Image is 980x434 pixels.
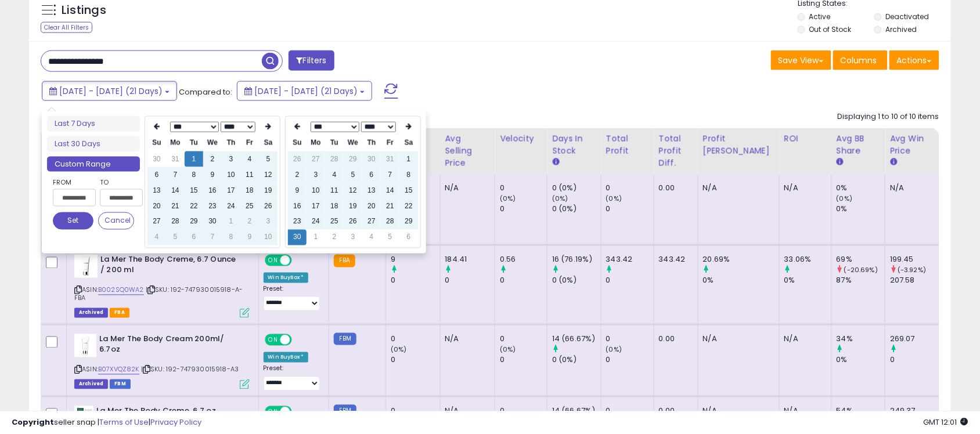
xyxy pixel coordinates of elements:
td: 8 [399,167,418,183]
span: OFF [290,335,308,345]
td: 17 [307,198,325,214]
div: Win BuyBox * [264,352,309,363]
th: Tu [185,135,203,151]
td: 6 [362,167,381,183]
td: 10 [222,167,240,183]
td: 30 [362,151,381,167]
td: 22 [399,198,418,214]
td: 27 [307,151,325,167]
td: 21 [381,198,399,214]
div: N/A [445,183,487,193]
td: 31 [381,151,399,167]
div: N/A [703,183,770,193]
th: Fr [381,135,399,151]
a: B002SQ0WA2 [98,285,144,295]
small: (0%) [500,194,516,203]
div: 87% [837,276,885,286]
small: FBM [334,333,356,345]
img: 31Qvr7EMpQL._SL40_.jpg [74,255,98,278]
td: 7 [166,167,185,183]
td: 5 [259,151,278,167]
div: N/A [703,334,770,345]
td: 31 [166,151,185,167]
td: 5 [166,230,185,245]
div: 207.58 [890,276,939,286]
td: 26 [259,198,278,214]
button: Cancel [98,212,134,230]
li: Last 7 Days [47,116,140,132]
div: N/A [890,183,930,193]
small: Avg BB Share. [837,157,844,168]
td: 6 [185,230,203,245]
td: 18 [325,198,344,214]
div: 0 [606,276,654,286]
td: 30 [203,214,222,230]
td: 10 [307,183,325,198]
div: 9 [391,255,439,265]
td: 4 [362,230,381,245]
small: Days In Stock. [552,157,559,168]
div: Clear All Filters [41,22,92,33]
div: 0% [837,204,885,214]
td: 3 [307,167,325,183]
li: Last 30 Days [47,136,140,152]
div: 20.69% [703,255,779,265]
td: 2 [240,214,259,230]
td: 10 [259,230,278,245]
div: Avg BB Share [837,133,880,157]
label: Active [809,12,831,21]
span: Compared to: [179,86,232,97]
td: 19 [344,198,362,214]
div: ASIN: [74,255,250,317]
div: ASIN: [74,334,250,388]
td: 4 [325,167,344,183]
div: 0 [606,204,654,214]
td: 26 [344,214,362,230]
span: OFF [290,255,308,265]
div: Preset: [264,365,320,391]
td: 20 [147,198,166,214]
label: Deactivated [886,12,929,21]
div: 0 [391,276,439,286]
div: N/A [784,334,823,345]
td: 2 [203,151,222,167]
div: 0 (0%) [552,355,601,366]
button: Set [53,212,93,230]
div: 343.42 [606,255,654,265]
th: Fr [240,135,259,151]
th: Tu [325,135,344,151]
small: (0%) [837,194,853,203]
td: 28 [166,214,185,230]
span: ON [266,335,280,345]
td: 12 [344,183,362,198]
div: 0% [837,355,885,366]
div: Preset: [264,285,320,312]
span: ON [266,255,280,265]
td: 16 [288,198,307,214]
div: Displaying 1 to 10 of 10 items [838,111,939,122]
label: From [53,176,93,188]
td: 24 [307,214,325,230]
div: N/A [445,334,487,345]
div: Win BuyBox * [264,273,309,283]
td: 29 [185,214,203,230]
small: (0%) [500,345,516,355]
button: [DATE] - [DATE] (21 Days) [42,81,177,101]
th: Th [222,135,240,151]
h5: Listings [62,2,106,19]
td: 15 [185,183,203,198]
label: To [100,176,134,188]
td: 27 [362,214,381,230]
td: 3 [222,151,240,167]
td: 23 [288,214,307,230]
th: Su [288,135,307,151]
td: 25 [325,214,344,230]
td: 3 [344,230,362,245]
div: 0.00 [659,183,689,193]
button: Filters [289,50,334,71]
th: We [344,135,362,151]
div: 0 [445,276,495,286]
span: [DATE] - [DATE] (21 Days) [254,85,358,97]
td: 18 [240,183,259,198]
span: Columns [841,55,877,66]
